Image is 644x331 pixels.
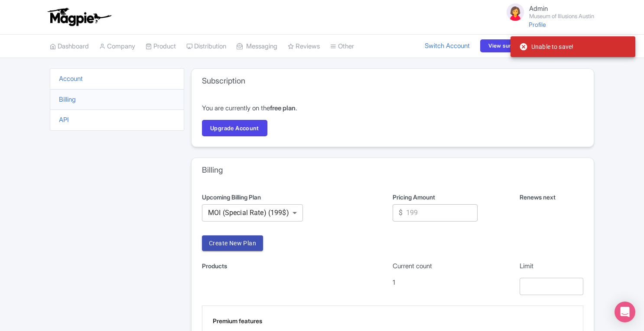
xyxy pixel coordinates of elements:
[202,204,303,222] div: Without label
[202,76,245,86] h3: Subscription
[330,35,354,58] a: Other
[50,35,89,58] a: Dashboard
[505,2,526,22] img: avatar_key_member-9c1dde93af8b07d7383eb8b5fb890c87.png
[529,4,548,13] span: Admin
[480,39,535,52] a: View summary
[209,238,256,249] span: Create New Plan
[59,95,76,103] a: Billing
[202,120,267,136] a: Upgrade Account
[500,2,594,22] a: Admin Museum of Illusions Austin
[202,103,583,113] p: You are currently on the .
[202,235,263,251] button: Create New Plan
[520,193,556,201] span: Renews next
[146,35,176,58] a: Product
[288,35,320,58] a: Reviews
[59,74,83,83] a: Account
[237,35,277,58] a: Messaging
[270,104,296,112] strong: free plan
[202,262,227,270] span: Products
[59,116,69,124] a: API
[202,165,223,175] h3: Billing
[425,41,470,51] a: Switch Account
[99,35,135,58] a: Company
[393,278,395,286] span: 1
[393,261,520,271] p: Current count
[615,302,635,322] div: Open Intercom Messenger
[213,317,262,325] span: Premium features
[399,208,403,218] p: $
[520,261,583,271] p: Limit
[519,39,573,55] div: Unable to save!
[46,7,113,26] img: logo-ab69f6fb50320c5b225c76a69d11143b.png
[393,193,435,201] span: Pricing Amount
[186,35,226,58] a: Distribution
[202,193,261,201] span: Upcoming Billing Plan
